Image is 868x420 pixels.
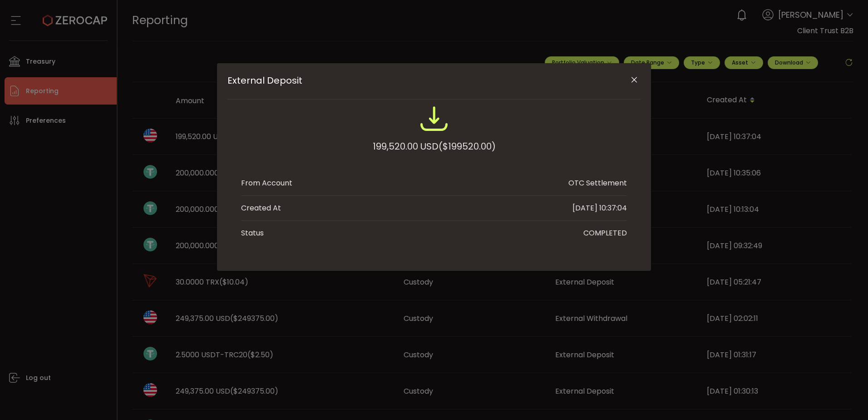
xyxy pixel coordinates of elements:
div: COMPLETED [583,228,627,239]
span: ($199520.00) [439,138,496,155]
span: External Deposit [227,75,599,86]
button: Close [626,72,642,88]
div: From Account [241,178,292,189]
iframe: Chat Widget [823,376,868,420]
div: [DATE] 10:37:04 [572,203,627,214]
div: Status [241,228,264,239]
div: 199,520.00 USD [373,138,496,155]
div: External Deposit [217,63,651,271]
div: Created At [241,203,281,214]
div: OTC Settlement [568,178,627,189]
